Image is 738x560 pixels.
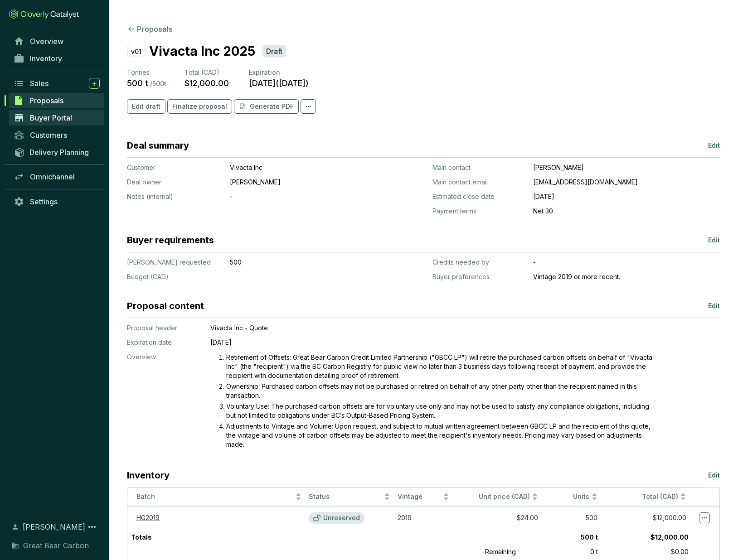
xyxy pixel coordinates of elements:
[533,192,720,201] p: [DATE]
[30,54,62,63] span: Inventory
[266,47,282,56] p: Draft
[533,272,720,281] p: Vintage 2019 or more recent.
[642,492,678,500] span: Total (CAD)
[127,178,223,187] p: Deal owner
[230,192,374,201] p: ‐
[708,236,720,245] p: Edit
[136,492,293,501] span: Batch
[611,546,692,558] p: $0.00
[9,51,104,66] a: Inventory
[30,79,49,88] span: Sales
[226,382,655,400] li: Ownership: Purchased carbon offsets may not be purchased or retired on behalf of any other party ...
[30,172,75,181] span: Omnichannel
[167,99,232,114] button: Finalize proposal
[9,194,104,209] a: Settings
[432,272,526,281] p: Buyer preferences
[230,258,374,267] p: 500
[210,338,655,347] p: [DATE]
[127,78,148,88] p: 500 t
[127,352,199,362] p: Overview
[611,529,692,546] p: $12,000.00
[23,540,89,551] span: Great Bear Carbon
[9,127,104,143] a: Customers
[438,546,520,558] p: Remaining
[479,492,530,500] span: Unit price (CAD)
[545,492,589,501] span: Units
[127,338,199,347] p: Expiration date
[708,301,720,310] p: Edit
[9,76,104,91] a: Sales
[230,178,374,187] p: [PERSON_NAME]
[150,80,166,88] p: / 500 t
[394,506,453,529] td: 2019
[136,514,160,521] a: HG2019
[149,42,255,61] p: Vivacta Inc 2025
[432,178,526,187] p: Main contact email
[127,323,199,333] p: Proposal header
[172,102,227,111] span: Finalize proposal
[398,492,442,501] span: Vintage
[533,163,720,172] p: [PERSON_NAME]
[127,192,223,201] p: Notes (internal)
[529,529,602,546] p: 500 t
[432,258,526,267] p: Credits needed by
[127,234,214,246] h3: Buyer requirements
[323,514,360,522] p: Unreserved
[127,99,165,114] button: Edit draft
[432,163,526,172] p: Main contact
[533,207,720,216] p: Net 30
[127,488,305,506] th: Batch
[453,506,542,529] td: $24.00
[249,68,309,77] p: Expiration
[533,258,720,267] p: -
[9,110,104,126] a: Buyer Portal
[23,521,85,532] span: [PERSON_NAME]
[127,529,155,546] p: Totals
[230,163,374,172] p: Vivacta Inc
[30,37,63,46] span: Overview
[533,178,720,187] p: [EMAIL_ADDRESS][DOMAIN_NAME]
[132,102,160,111] span: Edit draft
[127,273,169,280] span: Budget (CAD)
[250,102,294,111] p: Generate PDF
[9,145,104,159] a: Delivery Planning
[210,323,655,333] p: Vivacta Inc - Quote
[30,113,72,122] span: Buyer Portal
[309,492,382,501] span: Status
[708,141,720,150] p: Edit
[305,488,394,506] th: Status
[127,163,223,172] p: Customer
[29,148,89,157] span: Delivery Planning
[9,169,104,184] a: Omnichannel
[432,207,526,216] p: Payment terms
[226,353,655,380] li: Retirement of Offsets: Great Bear Carbon Credit Limited Partnership ("GBCC LP") will retire the p...
[9,34,104,49] a: Overview
[529,546,602,558] p: 0 t
[184,68,219,76] span: Total (CAD)
[9,93,104,108] a: Proposals
[601,506,690,529] td: $12,000.00
[127,469,170,482] h3: Inventory
[394,488,453,506] th: Vintage
[127,299,204,312] h3: Proposal content
[184,78,229,88] p: $12,000.00
[708,471,720,480] p: Edit
[127,68,166,77] p: Tonnes
[234,99,299,114] button: Generate PDF
[30,197,58,206] span: Settings
[226,402,655,420] li: Voluntary Use: The purchased carbon offsets are for voluntary use only and may not be used to sat...
[127,24,173,34] button: Proposals
[542,488,601,506] th: Units
[542,506,601,529] td: 500
[127,46,146,57] p: v01
[29,96,63,105] span: Proposals
[127,139,189,152] h3: Deal summary
[226,422,655,449] li: Adjustments to Vintage and Volume: Upon request, and subject to mutual written agreement between ...
[127,258,223,267] p: [PERSON_NAME] requested
[249,78,309,88] p: [DATE] ( [DATE] )
[30,130,67,140] span: Customers
[432,192,526,201] p: Estimated close date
